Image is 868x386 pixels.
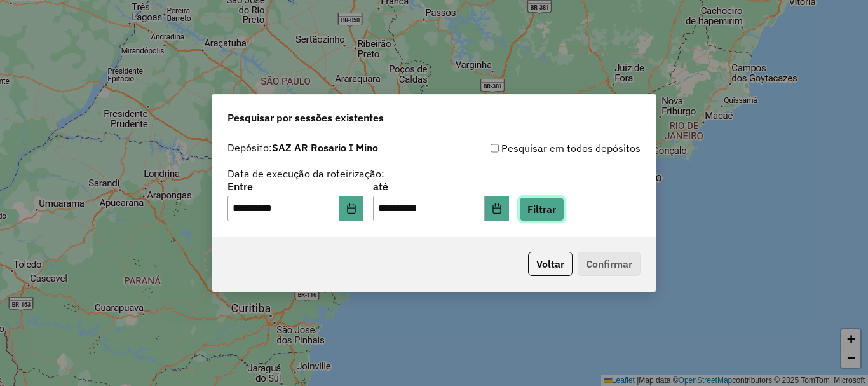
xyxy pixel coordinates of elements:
[227,140,378,155] label: Depósito:
[485,196,509,221] button: Choose Date
[434,141,641,156] div: Pesquisar em todos depósitos
[227,110,384,125] span: Pesquisar por sessões existentes
[373,179,508,194] label: até
[227,179,363,194] label: Entre
[227,166,384,181] label: Data de execução da roteirização:
[528,252,573,276] button: Voltar
[519,197,564,221] button: Filtrar
[339,196,363,221] button: Choose Date
[272,141,378,154] strong: SAZ AR Rosario I Mino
